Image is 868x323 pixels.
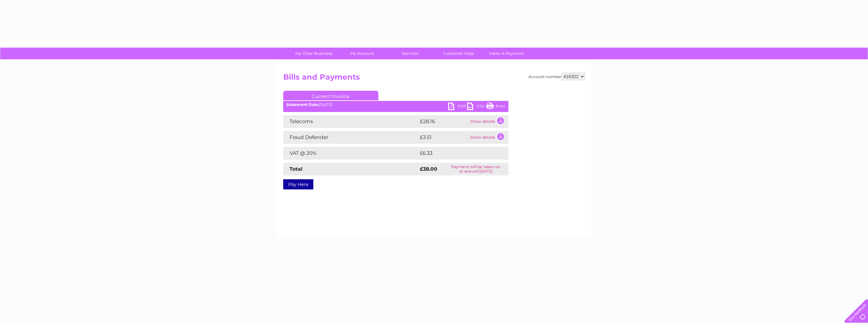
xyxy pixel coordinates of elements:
td: Telecoms [283,115,418,128]
td: VAT @ 20% [283,147,418,160]
div: [DATE] [283,102,508,107]
td: £3.51 [418,131,469,144]
a: CSV [467,102,486,112]
strong: £38.00 [420,166,437,172]
td: £28.16 [418,115,469,128]
td: Payment will be taken on or around [DATE] [443,163,508,175]
div: Account number [528,73,585,80]
strong: Total [290,166,303,172]
a: Pay Here [283,179,313,189]
a: My Account [336,48,388,59]
h2: Bills and Payments [283,73,585,85]
td: Show details [469,115,508,128]
a: Make A Payment [480,48,533,59]
td: Show details [469,131,508,144]
td: Fraud Defender [283,131,418,144]
a: Customer Help [432,48,485,59]
a: Print [486,102,505,112]
td: £6.33 [418,147,493,160]
b: Statement Date: [286,102,319,107]
a: Current Invoice [283,91,378,100]
a: Services [384,48,436,59]
a: My Clear Business [288,48,340,59]
a: PDF [448,102,467,112]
